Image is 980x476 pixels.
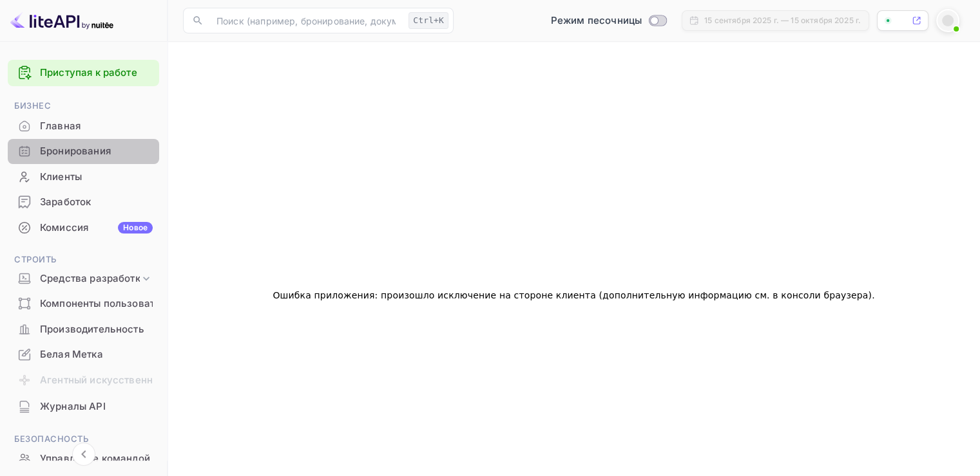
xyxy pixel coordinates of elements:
[72,443,95,466] button: Свернуть навигацию
[10,10,113,31] img: Логотип LiteAPI
[8,317,159,342] div: Производительность
[413,15,444,25] ya-tr-span: Ctrl+K
[40,119,81,134] ya-tr-span: Главная
[8,268,159,290] div: Средства разработки
[14,100,51,111] ya-tr-span: Бизнес
[8,139,159,163] a: Бронирования
[872,290,875,300] ya-tr-span: .
[40,322,144,337] ya-tr-span: Производительность
[123,223,148,232] ya-tr-span: Новое
[8,165,159,190] div: Клиенты
[40,66,137,78] ya-tr-span: Приступая к работе
[14,434,88,444] ya-tr-span: Безопасность
[40,221,88,235] ya-tr-span: Комиссия
[40,195,91,210] ya-tr-span: Заработок
[8,190,159,215] div: Заработок
[8,114,159,139] div: Главная
[8,114,159,138] a: Главная
[40,144,111,159] ya-tr-span: Бронирования
[40,297,262,311] ya-tr-span: Компоненты пользовательского интерфейса
[8,139,159,164] div: Бронирования
[8,446,159,471] div: Управление командой
[40,170,82,185] ya-tr-span: Клиенты
[8,291,159,316] div: Компоненты пользовательского интерфейса
[40,347,103,362] ya-tr-span: Белая Метка
[8,394,159,418] a: Журналы API
[14,254,57,264] ya-tr-span: Строить
[551,14,642,26] ya-tr-span: Режим песочницы
[8,394,159,419] div: Журналы API
[40,399,106,414] ya-tr-span: Журналы API
[8,342,159,367] div: Белая Метка
[8,215,159,241] div: КомиссияНовое
[8,60,159,86] div: Приступая к работе
[546,14,671,28] div: Переключиться в производственный режим
[40,66,153,80] a: Приступая к работе
[8,291,159,315] a: Компоненты пользовательского интерфейса
[8,215,159,239] a: КомиссияНовое
[8,190,159,214] a: Заработок
[8,165,159,188] a: Клиенты
[209,8,403,33] input: Поиск (например, бронирование, документация)
[8,317,159,341] a: Производительность
[704,15,861,25] ya-tr-span: 15 сентября 2025 г. — 15 октября 2025 г.
[40,271,146,286] ya-tr-span: Средства разработки
[8,446,159,470] a: Управление командой
[8,342,159,366] a: Белая Метка
[273,290,872,300] ya-tr-span: Ошибка приложения: произошло исключение на стороне клиента (дополнительную информацию см. в консо...
[40,452,150,466] ya-tr-span: Управление командой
